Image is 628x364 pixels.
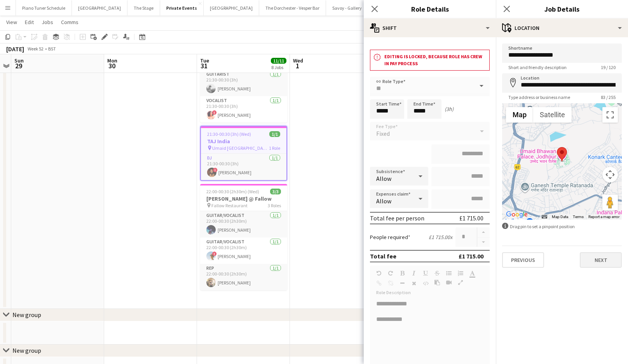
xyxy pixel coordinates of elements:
div: BST [48,46,56,52]
app-card-role: Vocalist1/121:30-00:30 (3h)![PERSON_NAME] [200,96,287,123]
span: 1/1 [269,131,280,137]
span: ! [213,168,218,172]
span: 21:30-00:30 (3h) (Wed) [207,131,251,137]
a: Comms [58,17,82,27]
h3: Editing is locked, because role has crew in pay process [384,53,486,67]
button: Savoy - Gallery [326,0,368,16]
a: View [3,17,20,27]
label: People required [370,234,410,241]
span: 31 [199,61,209,70]
span: Wed [293,57,303,64]
span: 19 / 120 [595,64,622,70]
span: ! [212,110,217,115]
app-job-card: 21:30-00:30 (3h) (Wed)2/2[PERSON_NAME] @ Whitcombs [PERSON_NAME] at The [GEOGRAPHIC_DATA]2 RolesG... [200,36,287,123]
app-job-card: 22:00-00:30 (2h30m) (Wed)3/3[PERSON_NAME] @ Fallow Fallow Restaurant3 RolesGuitar/Vocalist1/122:0... [200,184,287,290]
span: 3 Roles [268,203,281,208]
div: £1 715.00 [459,214,483,222]
app-card-role: Guitarist1/121:30-00:30 (3h)[PERSON_NAME] [200,70,287,96]
button: Piano Tuner Schedule [16,0,72,16]
button: Next [580,252,622,268]
h3: [PERSON_NAME] @ Fallow [200,195,287,202]
div: New group [12,347,41,354]
span: 30 [106,61,117,70]
span: 22:00-00:30 (2h30m) (Wed) [206,189,259,194]
a: Edit [22,17,37,27]
button: Map camera controls [602,167,618,182]
button: The Dorchester - Vesper Bar [259,0,326,16]
span: 3/3 [270,189,281,194]
div: New group [12,311,41,319]
app-card-role: DJ1/121:30-00:30 (3h)![PERSON_NAME] [201,154,286,180]
div: £1 715.00 [459,252,483,260]
span: Mon [107,57,117,64]
button: Previous [502,252,544,268]
span: Tue [200,57,209,64]
div: Total fee per person [370,214,424,222]
h3: Role Details [364,4,496,14]
span: Short and friendly description [502,64,573,70]
h3: Job Details [496,4,628,14]
div: Location [496,19,628,37]
app-card-role: Guitar/Vocalist1/122:00-00:30 (2h30m)[PERSON_NAME] [200,211,287,237]
span: Sun [14,57,24,64]
a: Terms (opens in new tab) [573,215,584,219]
button: Map Data [552,214,568,220]
button: Show street map [506,107,533,123]
span: 1 [292,61,303,70]
span: 29 [13,61,24,70]
button: Private Events [160,0,204,16]
div: Shift [364,19,496,37]
button: The Stage [127,0,160,16]
div: Drag pin to set a pinpoint position [502,223,622,230]
span: Type address or business name [502,94,576,100]
a: Jobs [38,17,56,27]
span: 83 / 255 [595,94,622,100]
span: Umaid [GEOGRAPHIC_DATA] [212,145,269,151]
button: Keyboard shortcuts [542,214,547,220]
div: [DATE] [6,45,24,53]
span: Edit [25,19,34,26]
span: Jobs [42,19,53,26]
span: Week 52 [26,46,45,52]
app-card-role: Rep1/122:00-00:30 (2h30m)[PERSON_NAME] [200,264,287,290]
span: Allow [376,175,391,182]
button: Toggle fullscreen view [602,107,618,123]
span: 11/11 [271,58,286,64]
button: Show satellite imagery [533,107,572,123]
span: ! [212,251,217,256]
span: View [6,19,17,26]
span: Comms [61,19,78,26]
img: Google [504,210,530,220]
button: [GEOGRAPHIC_DATA] [72,0,127,16]
span: Fallow Restaurant [211,203,248,208]
div: £1 715.00 x [429,234,452,241]
div: Total fee [370,252,396,260]
span: Allow [376,197,391,205]
app-job-card: 21:30-00:30 (3h) (Wed)1/1TAJ India Umaid [GEOGRAPHIC_DATA]1 RoleDJ1/121:30-00:30 (3h)![PERSON_NAME] [200,126,287,181]
a: Report a map error [588,215,619,219]
a: Open this area in Google Maps (opens a new window) [504,210,530,220]
h3: TAJ India [201,138,286,145]
app-card-role: Guitar/Vocalist1/122:00-00:30 (2h30m)![PERSON_NAME] [200,237,287,264]
div: 8 Jobs [271,64,286,70]
div: (3h) [445,106,454,113]
button: [GEOGRAPHIC_DATA] [204,0,259,16]
button: Drag Pegman onto the map to open Street View [602,195,618,210]
span: 1 Role [269,145,280,151]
